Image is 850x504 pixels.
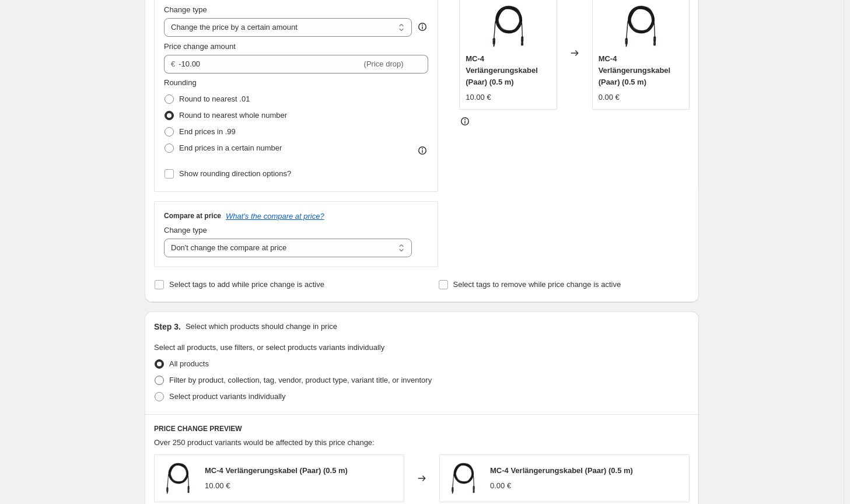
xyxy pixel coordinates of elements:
[164,42,236,51] span: Price change amount
[490,466,633,475] span: MC-4 Verlängerungskabel (Paar) (0.5 m)
[179,94,250,103] span: Round to nearest .01
[179,111,287,120] span: Round to nearest whole number
[490,480,511,492] div: 0.00 €
[179,143,282,152] span: End prices in a certain number
[164,78,197,87] span: Rounding
[154,438,375,447] span: Over 250 product variants would be affected by this price change:
[186,321,337,332] p: Select which products should change in price
[154,343,384,352] span: Select all products, use filters, or select products variants individually
[160,461,195,496] img: kabel.3_1_80x.webp
[364,60,404,68] span: (Price drop)
[169,359,209,368] span: All products
[466,54,538,86] span: MC-4 Verlängerungskabel (Paar) (0.5 m)
[179,169,291,178] span: Show rounding direction options?
[169,376,432,384] span: Filter by product, collection, tag, vendor, product type, variant title, or inventory
[179,127,236,136] span: End prices in .99
[599,92,620,103] div: 0.00 €
[169,280,324,289] span: Select tags to add while price change is active
[164,5,207,14] span: Change type
[446,461,481,496] img: kabel.3_1_80x.webp
[466,92,491,103] div: 10.00 €
[205,480,230,492] div: 10.00 €
[171,60,175,68] span: €
[154,424,690,433] h6: PRICE CHANGE PREVIEW
[599,54,671,86] span: MC-4 Verlängerungskabel (Paar) (0.5 m)
[205,466,348,475] span: MC-4 Verlängerungskabel (Paar) (0.5 m)
[617,3,664,50] img: kabel.3_1_80x.webp
[154,321,181,332] h2: Step 3.
[164,211,221,220] h3: Compare at price
[164,226,207,235] span: Change type
[226,212,324,220] button: What's the compare at price?
[169,392,285,401] span: Select product variants individually
[179,55,361,73] input: -10.00
[485,3,531,50] img: kabel.3_1_80x.webp
[417,21,428,33] div: help
[453,280,621,289] span: Select tags to remove while price change is active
